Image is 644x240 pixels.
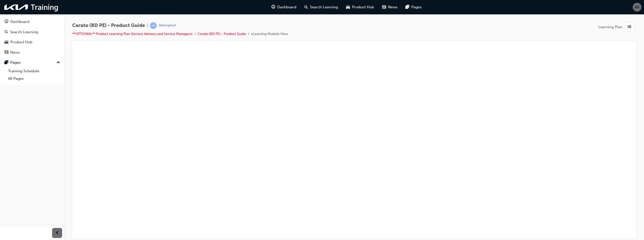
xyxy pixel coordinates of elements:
[310,4,338,10] span: Search Learning
[342,2,378,12] a: car-iconProduct Hub
[5,60,8,65] span: pages-icon
[5,20,8,24] span: guage-icon
[267,2,300,12] a: guage-iconDashboard
[2,58,62,67] button: Pages
[10,29,38,35] div: Search Learning
[3,2,60,12] img: kia-training
[382,4,386,10] span: news-icon
[10,50,20,55] div: News
[2,38,62,47] a: Product Hub
[598,22,636,32] button: Learning Plan
[633,3,641,12] button: AB
[401,2,426,12] a: pages-iconPages
[6,75,62,83] a: All Pages
[2,48,62,57] a: News
[627,24,631,30] span: list-icon
[388,4,397,10] span: News
[406,4,409,10] span: pages-icon
[598,24,622,30] span: Learning Plan
[378,2,401,12] a: news-iconNews
[6,67,62,75] a: Training Schedule
[304,4,308,10] span: search-icon
[150,22,157,29] span: learningRecordVerb_ATTEMPT-icon
[197,32,246,36] a: Cerato (BD PE) - Product Guide
[55,230,59,236] span: prev-icon
[5,50,8,55] span: news-icon
[352,4,374,10] span: Product Hub
[411,4,422,10] span: Pages
[5,30,8,35] span: search-icon
[2,16,62,58] button: DashboardSearch LearningProduct HubNews
[2,27,62,37] a: Search Learning
[10,60,21,65] div: Pages
[346,4,350,10] span: car-icon
[159,23,176,28] div: Attempted
[147,23,148,28] span: |
[2,17,62,26] a: Dashboard
[5,40,8,45] span: car-icon
[635,4,639,10] span: AB
[277,4,296,10] span: Dashboard
[72,23,145,28] span: Cerato (BD PE) - Product Guide
[271,4,275,10] span: guage-icon
[300,2,342,12] a: search-iconSearch Learning
[57,59,60,66] span: up-icon
[251,31,288,37] li: eLearning Module View
[10,19,29,25] div: Dashboard
[10,39,32,45] div: Product Hub
[72,32,192,36] a: **OPTIONAL** Product Learning Plan (Service Advisors and Service Managers)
